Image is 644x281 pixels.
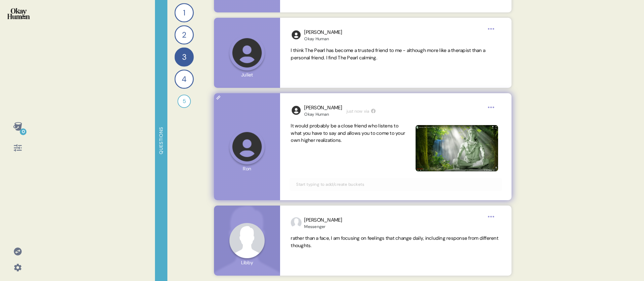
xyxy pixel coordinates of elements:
[291,105,302,116] img: l1ibTKarBSWXLOhlfT5LxFP+OttMJpPJZDKZTCbz9PgHEggSPYjZSwEAAAAASUVORK5CYII=
[291,30,302,40] img: l1ibTKarBSWXLOhlfT5LxFP+OttMJpPJZDKZTCbz9PgHEggSPYjZSwEAAAAASUVORK5CYII=
[291,47,485,61] span: I think The Pearl has become a trusted friend to me - although more like a therapist than a perso...
[177,95,191,108] div: 5
[304,224,342,229] div: Messenger
[291,123,405,144] span: It would probably be a close friend who listens to what you have to say and allows you to come to...
[292,181,499,188] input: Start typing to add/create buckets
[346,108,363,115] time: just now
[174,3,194,22] div: 1
[174,47,194,66] div: 3
[304,216,342,224] div: [PERSON_NAME]
[20,128,26,135] div: 0
[304,29,342,36] div: [PERSON_NAME]
[416,125,498,171] img: User response
[304,36,342,42] div: Okay Human
[174,69,194,89] div: 4
[304,104,342,112] div: [PERSON_NAME]
[7,8,30,19] img: okayhuman.3b1b6348.png
[291,235,498,248] span: rather than a face, I am focusing on feelings that change daily, including response from differen...
[364,108,370,115] span: via
[291,217,302,228] img: profilepic_24522342544059709.jpg
[174,25,194,44] div: 2
[304,112,342,117] div: Okay Human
